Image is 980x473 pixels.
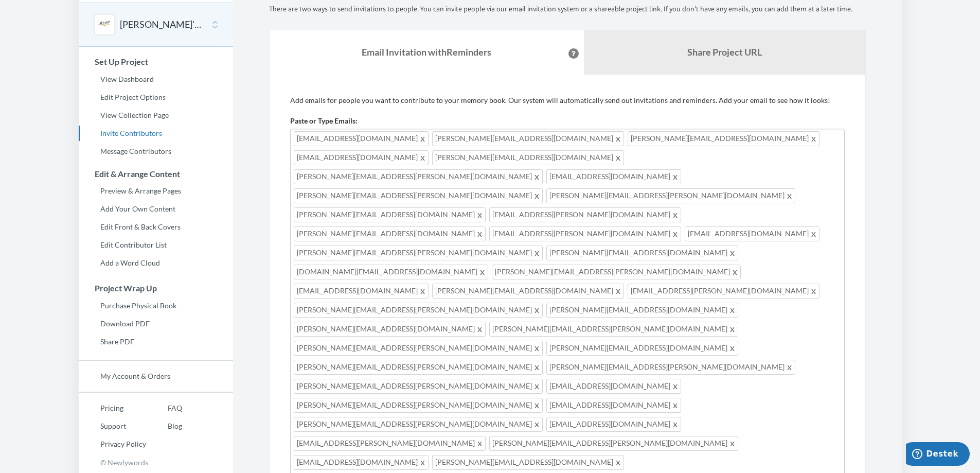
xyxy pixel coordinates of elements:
[546,303,738,318] span: [PERSON_NAME][EMAIL_ADDRESS][DOMAIN_NAME]
[294,379,543,394] span: [PERSON_NAME][EMAIL_ADDRESS][PERSON_NAME][DOMAIN_NAME]
[294,207,486,222] span: [PERSON_NAME][EMAIL_ADDRESS][DOMAIN_NAME]
[79,219,233,235] a: Edit Front & Back Covers
[489,322,738,337] span: [PERSON_NAME][EMAIL_ADDRESS][PERSON_NAME][DOMAIN_NAME]
[628,284,819,299] span: [EMAIL_ADDRESS][PERSON_NAME][DOMAIN_NAME]
[294,131,429,146] span: [EMAIL_ADDRESS][DOMAIN_NAME]
[362,46,491,58] strong: Email Invitation with Reminders
[290,116,358,126] label: Paste or Type Emails:
[79,284,233,293] h3: Project Wrap Up
[294,436,486,451] span: [EMAIL_ADDRESS][PERSON_NAME][DOMAIN_NAME]
[432,455,624,470] span: [PERSON_NAME][EMAIL_ADDRESS][DOMAIN_NAME]
[432,150,624,165] span: [PERSON_NAME][EMAIL_ADDRESS][DOMAIN_NAME]
[294,169,543,184] span: [PERSON_NAME][EMAIL_ADDRESS][PERSON_NAME][DOMAIN_NAME]
[294,226,486,241] span: [PERSON_NAME][EMAIL_ADDRESS][DOMAIN_NAME]
[79,183,233,199] a: Preview & Arrange Pages
[546,188,795,203] span: [PERSON_NAME][EMAIL_ADDRESS][PERSON_NAME][DOMAIN_NAME]
[79,400,146,416] a: Pricing
[546,341,738,356] span: [PERSON_NAME][EMAIL_ADDRESS][DOMAIN_NAME]
[492,265,741,279] span: [PERSON_NAME][EMAIL_ADDRESS][PERSON_NAME][DOMAIN_NAME]
[546,360,795,375] span: [PERSON_NAME][EMAIL_ADDRESS][PERSON_NAME][DOMAIN_NAME]
[294,398,543,413] span: [PERSON_NAME][EMAIL_ADDRESS][PERSON_NAME][DOMAIN_NAME]
[685,226,819,241] span: [EMAIL_ADDRESS][DOMAIN_NAME]
[432,131,624,146] span: [PERSON_NAME][EMAIL_ADDRESS][DOMAIN_NAME]
[79,57,233,66] h3: Set Up Project
[146,418,182,434] a: Blog
[489,436,738,451] span: [PERSON_NAME][EMAIL_ADDRESS][PERSON_NAME][DOMAIN_NAME]
[79,72,233,87] a: View Dashboard
[79,126,233,141] a: Invite Contributors
[489,207,681,222] span: [EMAIL_ADDRESS][PERSON_NAME][DOMAIN_NAME]
[294,360,543,375] span: [PERSON_NAME][EMAIL_ADDRESS][PERSON_NAME][DOMAIN_NAME]
[79,369,233,384] a: My Account & Orders
[294,303,543,318] span: [PERSON_NAME][EMAIL_ADDRESS][PERSON_NAME][DOMAIN_NAME]
[294,341,543,356] span: [PERSON_NAME][EMAIL_ADDRESS][PERSON_NAME][DOMAIN_NAME]
[489,226,681,241] span: [EMAIL_ADDRESS][PERSON_NAME][DOMAIN_NAME]
[546,398,681,413] span: [EMAIL_ADDRESS][DOMAIN_NAME]
[79,237,233,253] a: Edit Contributor List
[79,169,233,179] h3: Edit & Arrange Content
[79,298,233,313] a: Purchase Physical Book
[120,18,203,31] button: [PERSON_NAME]'s Farewell
[294,284,429,299] span: [EMAIL_ADDRESS][DOMAIN_NAME]
[546,169,681,184] span: [EMAIL_ADDRESS][DOMAIN_NAME]
[906,442,970,468] iframe: Temsilcilerimizden biriyle sohbet edebileceğiniz bir pencere öğesi açar
[546,379,681,394] span: [EMAIL_ADDRESS][DOMAIN_NAME]
[294,150,429,165] span: [EMAIL_ADDRESS][DOMAIN_NAME]
[79,334,233,349] a: Share PDF
[546,417,681,432] span: [EMAIL_ADDRESS][DOMAIN_NAME]
[294,417,543,432] span: [PERSON_NAME][EMAIL_ADDRESS][PERSON_NAME][DOMAIN_NAME]
[628,131,819,146] span: [PERSON_NAME][EMAIL_ADDRESS][DOMAIN_NAME]
[79,418,146,434] a: Support
[294,265,488,279] span: [DOMAIN_NAME][EMAIL_ADDRESS][DOMAIN_NAME]
[79,454,233,470] p: © Newlywords
[79,255,233,271] a: Add a Word Cloud
[79,316,233,331] a: Download PDF
[79,144,233,159] a: Message Contributors
[146,400,182,416] a: FAQ
[79,108,233,123] a: View Collection Page
[294,322,486,337] span: [PERSON_NAME][EMAIL_ADDRESS][DOMAIN_NAME]
[294,188,543,203] span: [PERSON_NAME][EMAIL_ADDRESS][PERSON_NAME][DOMAIN_NAME]
[79,436,146,452] a: Privacy Policy
[269,4,866,14] p: There are two ways to send invitations to people. You can invite people via our email invitation ...
[294,455,429,470] span: [EMAIL_ADDRESS][DOMAIN_NAME]
[546,246,738,260] span: [PERSON_NAME][EMAIL_ADDRESS][DOMAIN_NAME]
[79,90,233,105] a: Edit Project Options
[290,95,845,106] p: Add emails for people you want to contribute to your memory book. Our system will automatically s...
[687,46,762,58] b: Share Project URL
[432,284,624,299] span: [PERSON_NAME][EMAIL_ADDRESS][DOMAIN_NAME]
[79,201,233,217] a: Add Your Own Content
[294,246,543,260] span: [PERSON_NAME][EMAIL_ADDRESS][PERSON_NAME][DOMAIN_NAME]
